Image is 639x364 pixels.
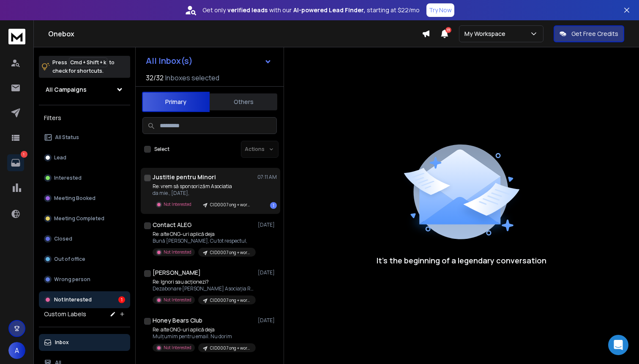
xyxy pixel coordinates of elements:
p: CID0007 ong + workshop [210,249,251,256]
strong: AI-powered Lead Finder, [293,6,365,14]
h1: [PERSON_NAME] [153,268,201,277]
button: A [8,342,25,359]
p: 07:11 AM [257,174,277,181]
strong: verified leads [227,6,268,14]
span: 32 / 32 [146,73,164,83]
p: Get only with our starting at $22/mo [202,6,420,14]
button: Meeting Completed [39,210,130,227]
h3: Inboxes selected [165,73,219,83]
p: Lead [54,154,66,161]
h1: Onebox [48,29,422,39]
h1: Honey Bears Club [153,316,202,325]
h1: Contact ALEG [153,221,192,229]
button: Interested [39,170,130,186]
p: All Status [55,134,79,141]
button: Others [210,93,277,111]
button: Get Free Credits [554,25,624,42]
p: Re: alte ONG-uri aplică deja [153,231,254,238]
p: Re: alte ONG-uri aplică deja [153,326,254,333]
p: Interested [54,175,82,181]
p: Meeting Completed [54,215,104,222]
h1: All Campaigns [46,85,87,94]
p: Get Free Credits [571,30,618,38]
p: Out of office [54,256,85,263]
button: Inbox [39,334,130,351]
span: 13 [445,27,451,33]
p: Not Interested [164,345,191,351]
img: logo [8,29,25,44]
p: Inbox [55,339,69,346]
label: Select [154,146,169,153]
button: All Campaigns [39,81,130,98]
p: [DATE] [258,269,277,276]
p: [DATE] [258,222,277,228]
button: Not Interested1 [39,291,130,308]
p: It’s the beginning of a legendary conversation [377,255,546,266]
h3: Custom Labels [44,310,86,318]
p: CID0007 ong + workshop [210,345,251,351]
p: My Workspace [464,30,509,38]
p: Press to check for shortcuts. [52,58,115,75]
p: CID0007 ong + workshop [210,297,251,304]
button: Closed [39,230,130,247]
p: da mie., [DATE], [153,190,254,197]
p: 1 [21,151,27,158]
p: Re: Ignori sau acționezi? [153,279,254,285]
button: Out of office [39,251,130,268]
button: Lead [39,149,130,166]
p: Mulțumim pentru email. Nu dorim [153,333,254,340]
div: Open Intercom Messenger [608,335,628,355]
p: Meeting Booked [54,195,96,202]
p: Not Interested [54,296,92,303]
button: Wrong person [39,271,130,288]
p: Bună [PERSON_NAME], Cu tot respectul, [153,238,254,244]
div: 1 [270,202,277,209]
button: All Status [39,129,130,146]
p: Re: vrem să sponsorizăm Asociatia [153,183,254,190]
button: Meeting Booked [39,190,130,207]
div: 1 [118,296,125,303]
button: All Inbox(s) [139,52,279,69]
p: Not Interested [164,249,191,255]
h1: All Inbox(s) [146,57,193,65]
button: Primary [142,92,210,112]
a: 1 [7,154,24,171]
span: Cmd + Shift + k [69,57,107,67]
p: Not Interested [164,297,191,303]
p: Not Interested [164,201,191,208]
p: CID0007 ong + workshop [210,202,251,208]
p: [DATE] [258,317,277,324]
p: Closed [54,235,72,242]
p: Dezabonare [PERSON_NAME] Asociația Reality [153,285,254,292]
p: Try Now [429,6,452,14]
h3: Filters [39,112,130,124]
p: Wrong person [54,276,90,283]
button: Try Now [426,3,454,17]
h1: Justitie pentru Minori [153,173,216,181]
